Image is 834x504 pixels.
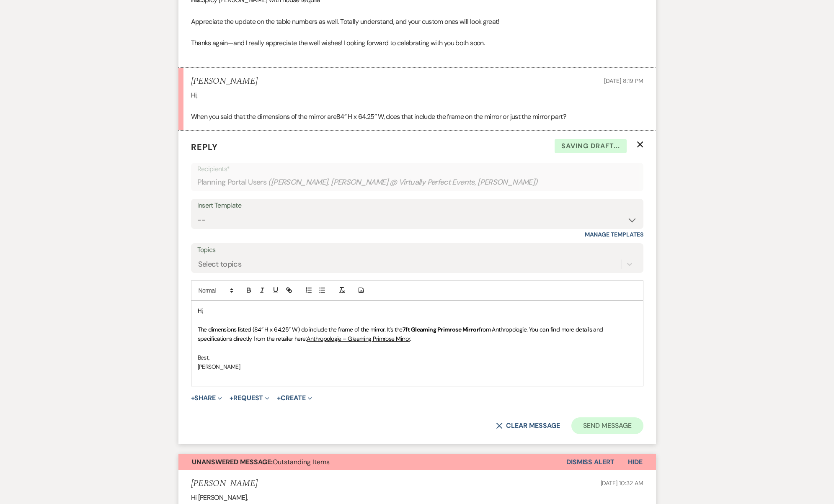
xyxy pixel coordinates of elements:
[230,395,233,401] span: +
[198,362,637,371] p: [PERSON_NAME]
[496,422,560,429] button: Clear message
[197,164,637,175] p: Recipients*
[571,417,643,434] button: Send Message
[585,231,643,238] a: Manage Templates
[268,177,538,188] span: ( [PERSON_NAME], [PERSON_NAME] @ Virtually Perfect Events, [PERSON_NAME] )
[601,479,643,487] span: [DATE] 10:32 AM
[198,353,637,362] p: Best,
[192,458,330,466] span: Outstanding Items
[307,335,410,342] a: Anthropologie – Gleaming Primrose Mirror
[191,111,643,122] p: When you said that the dimensions of the mirror are
[604,77,643,85] span: [DATE] 8:19 PM
[230,395,269,401] button: Request
[191,38,643,49] p: Thanks again—and I really appreciate the well wishes! Looking forward to celebrating with you bot...
[191,492,643,503] p: Hi [PERSON_NAME],
[197,244,637,256] label: Topics
[336,112,566,121] span: 84” H x 64.25” W, does that include the frame on the mirror or just the mirror part?
[198,326,403,333] span: The dimensions listed (84” H x 64.25” W) do include the frame of the mirror. It’s the
[277,395,281,401] span: +
[191,141,218,152] span: Reply
[198,307,204,314] span: Hi,
[191,395,222,401] button: Share
[197,200,637,212] div: Insert Template
[191,395,195,401] span: +
[628,458,643,466] span: Hide
[191,76,258,87] h5: [PERSON_NAME]
[277,395,312,401] button: Create
[403,326,479,333] strong: 7ft Gleaming Primrose Mirror
[191,16,643,27] p: Appreciate the update on the table numbers as well. Totally understand, and your custom ones will...
[566,454,615,470] button: Dismiss Alert
[410,335,411,342] span: .
[198,258,242,270] div: Select topics
[197,174,637,190] div: Planning Portal Users
[555,139,627,153] span: Saving draft...
[191,478,258,489] h5: [PERSON_NAME]
[191,90,643,101] p: Hi,
[615,454,656,470] button: Hide
[178,454,566,470] button: Unanswered Message:Outstanding Items
[192,458,273,466] strong: Unanswered Message:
